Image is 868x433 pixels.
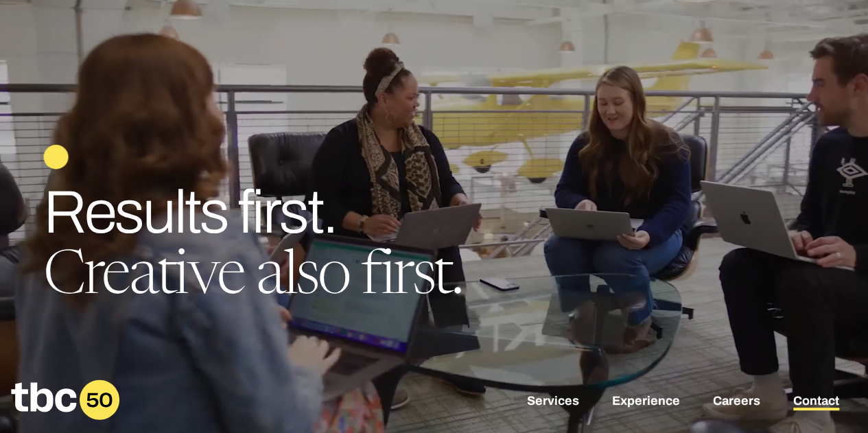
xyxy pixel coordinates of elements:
span: Creative also first. [43,248,461,309]
a: Contact [793,394,839,410]
a: Home [11,410,119,425]
a: Careers [713,394,760,410]
a: Experience [612,394,680,410]
span: Results first. [43,180,336,245]
a: Services [527,394,579,410]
